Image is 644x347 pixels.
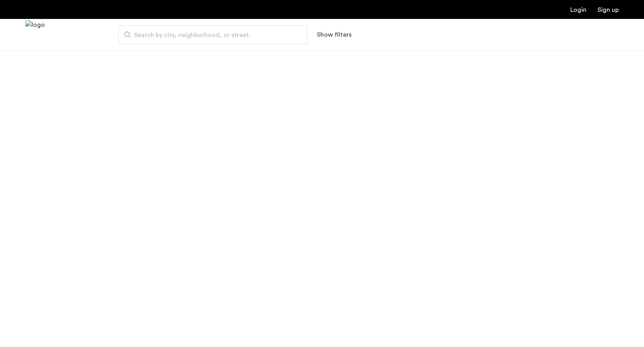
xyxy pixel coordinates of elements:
[118,25,307,44] input: Apartment Search
[25,20,45,50] img: logo
[134,30,285,40] span: Search by city, neighborhood, or street.
[25,20,45,50] a: Cazamio Logo
[317,30,352,39] button: Show or hide filters
[570,7,586,13] a: Login
[597,7,619,13] a: Registration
